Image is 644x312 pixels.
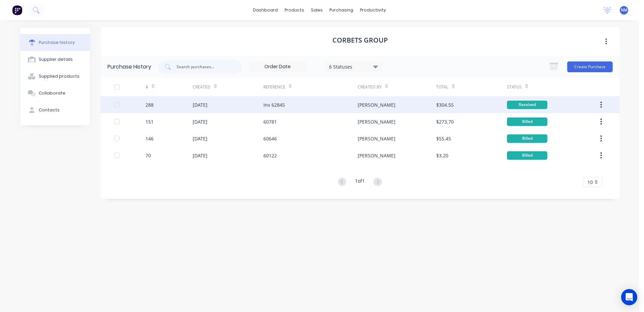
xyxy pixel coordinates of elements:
button: Purchase history [20,34,90,51]
div: $273.70 [436,118,454,125]
div: 288 [146,101,154,108]
h1: Corbets Group [332,36,388,44]
button: Supplier details [20,51,90,68]
button: Contacts [20,102,90,119]
div: Billed [507,134,547,143]
span: 10 [587,179,593,186]
div: 6 Statuses [329,63,377,70]
div: Received [507,101,547,109]
div: products [281,5,308,15]
div: [PERSON_NAME] [358,101,395,108]
span: NM [621,7,627,13]
div: Created By [358,84,382,90]
div: [DATE] [193,152,207,159]
a: dashboard [250,5,281,15]
div: Inv 62845 [263,101,285,108]
div: 151 [146,118,154,125]
div: 70 [146,152,151,159]
div: [DATE] [193,118,207,125]
div: [PERSON_NAME] [358,152,395,159]
div: purchasing [326,5,357,15]
div: [DATE] [193,101,207,108]
button: Supplied products [20,68,90,85]
div: [DATE] [193,135,207,142]
div: Total [436,84,448,90]
div: [PERSON_NAME] [358,135,395,142]
div: Supplier details [39,56,73,62]
input: Search purchases... [176,63,232,70]
div: Billed [507,151,547,160]
div: [PERSON_NAME] [358,118,395,125]
div: # [146,84,148,90]
div: Open Intercom Messenger [621,289,637,305]
div: Created [193,84,211,90]
button: Create Purchase [567,61,613,72]
div: 60122 [263,152,277,159]
div: Collaborate [39,90,65,96]
input: Order Date [249,62,306,72]
div: $55.45 [436,135,451,142]
img: Factory [12,5,22,15]
div: Status [507,84,522,90]
div: 146 [146,135,154,142]
button: Collaborate [20,85,90,102]
div: Contacts [39,107,60,113]
div: Billed [507,118,547,126]
div: 60646 [263,135,277,142]
div: Purchase history [39,40,75,46]
div: Purchase History [107,63,151,71]
div: 1 of 1 [355,177,365,187]
div: Reference [263,84,285,90]
div: Supplied products [39,73,79,79]
div: 60781 [263,118,277,125]
div: productivity [357,5,389,15]
div: $3.20 [436,152,448,159]
div: sales [308,5,326,15]
div: $304.55 [436,101,454,108]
